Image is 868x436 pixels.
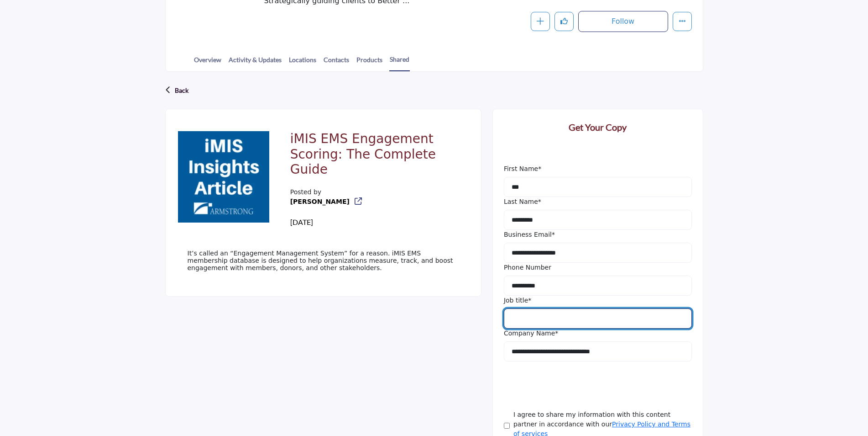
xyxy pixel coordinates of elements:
label: Last Name* [504,197,541,207]
input: Agree Terms & Conditions [504,422,510,429]
label: Business Email* [504,230,555,239]
iframe: reCAPTCHA [504,365,643,400]
input: Job Title [504,308,692,329]
label: Job title* [504,296,531,305]
a: Products [356,55,383,71]
a: [PERSON_NAME] [290,198,350,205]
span: [DATE] [290,218,313,226]
button: More details [673,12,692,31]
a: Contacts [323,55,350,71]
div: Posted by [290,187,376,228]
a: Activity & Updates [228,55,282,71]
input: Business Email [504,243,692,263]
button: Like [554,12,574,31]
button: Follow [578,11,668,32]
input: First Name [504,177,692,197]
a: Locations [288,55,317,71]
a: Overview [193,55,222,71]
label: Company Name* [504,329,558,338]
h2: iMIS EMS Engagement Scoring: The Complete Guide [290,131,459,181]
p: Back [175,82,188,99]
a: Shared [389,54,410,71]
input: Phone Number [504,276,692,296]
h2: Get Your Copy [504,120,692,134]
p: It’s called an “Engagement Management System” for a reason. iMIS EMS membership database is desig... [188,250,459,271]
input: Last Name [504,210,692,230]
img: No Feature content logo [178,131,269,223]
label: First Name* [504,164,541,174]
input: Company Name [504,341,692,362]
label: Phone Number [504,263,551,272]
